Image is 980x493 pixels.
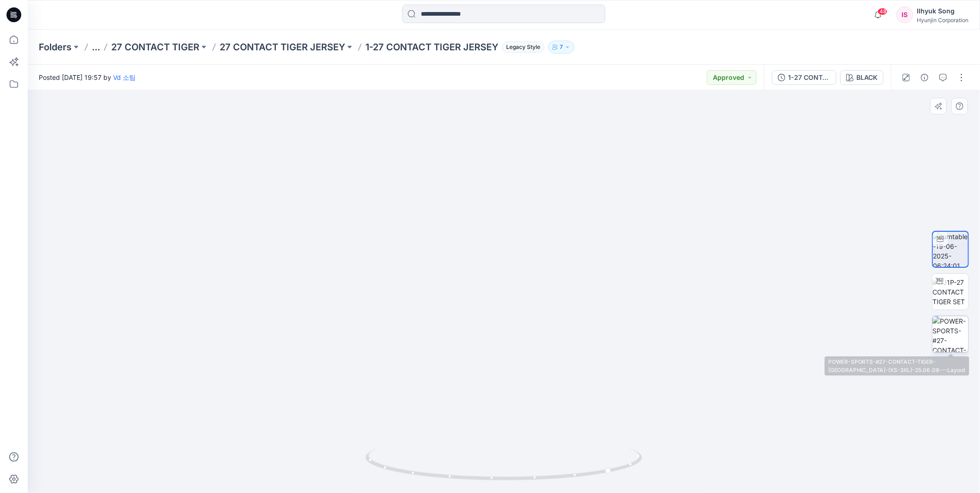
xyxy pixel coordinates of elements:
[772,70,837,85] button: 1-27 CONTACT TIGER JERSEY
[917,6,968,17] div: Ilhyuk Song
[92,41,100,54] button: ...
[856,72,878,83] div: BLACK
[220,41,345,54] a: 27 CONTACT TIGER JERSEY
[39,41,72,54] a: Folders
[917,17,968,24] div: Hyunjin Corporation
[548,41,574,54] button: 7
[932,277,968,307] img: 1J1P-27 CONTACT TIGER SET
[111,41,199,54] a: 27 CONTACT TIGER
[39,72,136,82] span: Posted [DATE] 19:57 by
[365,41,498,54] p: 1-27 CONTACT TIGER JERSEY
[932,316,968,352] img: POWER-SPORTS-#27-CONTACT-TIGER-JERSEY-(XS-3XL)-25.06.09---Layout
[788,72,831,83] div: 1-27 CONTACT TIGER JERSEY
[498,41,544,54] button: Legacy Style
[917,70,932,85] button: Details
[878,8,888,15] span: 48
[113,73,136,81] a: Vd 소팀
[560,42,563,52] p: 7
[896,6,913,23] div: IS
[840,70,884,85] button: BLACK
[933,232,968,267] img: turntable-19-06-2025-06:24:01
[502,42,544,53] span: Legacy Style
